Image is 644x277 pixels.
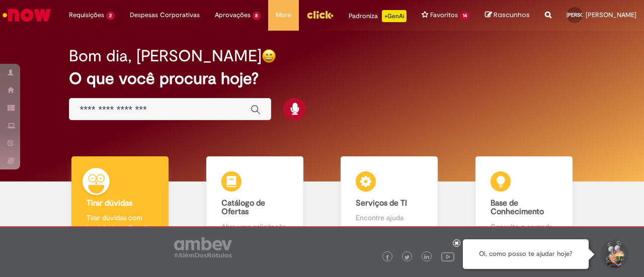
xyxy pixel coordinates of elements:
a: Serviços de TI Encontre ajuda [322,156,457,243]
p: Consulte e aprenda [491,222,557,232]
b: Base de Conhecimento [491,198,544,217]
img: click_logo_yellow_360x200.png [306,7,334,22]
img: happy-face.png [262,49,276,63]
h2: O que você procura hoje? [69,70,575,87]
span: More [276,10,291,20]
a: Catálogo de Ofertas Abra uma solicitação [188,156,323,243]
a: Rascunhos [485,11,530,20]
span: Aprovações [215,10,251,20]
img: ServiceNow [1,5,53,25]
a: Tirar dúvidas Tirar dúvidas com Lupi Assist e Gen Ai [53,156,188,243]
span: [PERSON_NAME] [567,12,606,18]
div: Padroniza [349,10,407,22]
p: Encontre ajuda [356,213,423,223]
b: Serviços de TI [356,198,407,208]
h2: Bom dia, [PERSON_NAME] [69,47,262,65]
button: Iniciar Conversa de Suporte [599,239,629,269]
img: logo_footer_youtube.png [441,250,454,263]
img: logo_footer_twitter.png [405,255,410,260]
b: Catálogo de Ofertas [221,198,265,217]
img: logo_footer_linkedin.png [424,254,429,260]
img: logo_footer_facebook.png [385,255,390,260]
span: Rascunhos [494,10,530,20]
b: Tirar dúvidas [87,198,132,208]
span: 14 [460,12,470,20]
div: Oi, como posso te ajudar hoje? [463,239,589,269]
span: 8 [253,12,261,20]
span: Favoritos [430,10,458,20]
p: +GenAi [382,10,407,22]
span: Despesas Corporativas [130,10,200,20]
p: Abra uma solicitação [221,222,288,232]
img: logo_footer_ambev_rotulo_gray.png [174,237,232,257]
span: Requisições [69,10,104,20]
p: Tirar dúvidas com Lupi Assist e Gen Ai [87,213,153,233]
a: Base de Conhecimento Consulte e aprenda [457,156,592,243]
span: [PERSON_NAME] [586,11,636,19]
span: 2 [106,12,115,20]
